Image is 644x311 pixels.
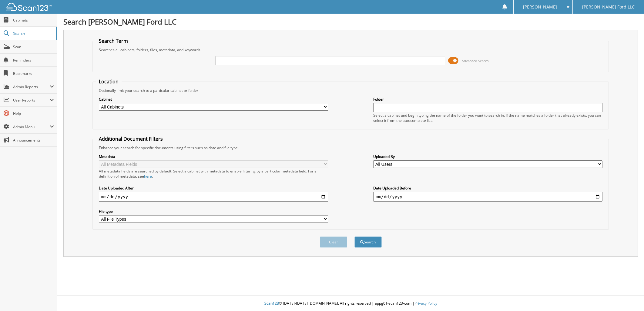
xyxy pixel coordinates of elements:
label: Folder [373,97,603,102]
legend: Additional Document Filters [96,135,166,142]
span: Search [13,31,53,36]
span: Announcements [13,138,54,143]
a: Privacy Policy [414,301,437,306]
span: Scan123 [264,301,279,306]
input: end [373,192,603,202]
button: Clear [320,236,347,248]
div: Searches all cabinets, folders, files, metadata, and keywords [96,47,606,52]
label: Cabinet [99,97,328,102]
span: Help [13,111,54,116]
div: © [DATE]-[DATE] [DOMAIN_NAME]. All rights reserved | appg01-scan123-com | [57,296,644,311]
input: start [99,192,328,202]
div: Enhance your search for specific documents using filters such as date and file type. [96,145,606,150]
div: Select a cabinet and begin typing the name of the folder you want to search in. If the name match... [373,113,603,123]
div: All metadata fields are searched by default. Select a cabinet with metadata to enable filtering b... [99,169,328,179]
legend: Search Term [96,38,131,44]
label: Uploaded By [373,154,603,159]
legend: Location [96,78,122,85]
span: Advanced Search [462,59,489,63]
span: [PERSON_NAME] [523,5,557,9]
label: Date Uploaded After [99,186,328,191]
span: [PERSON_NAME] Ford LLC [582,5,635,9]
span: Admin Menu [13,124,50,129]
label: Metadata [99,154,328,159]
label: Date Uploaded Before [373,186,603,191]
label: File type [99,209,328,214]
a: here [144,174,152,179]
span: Admin Reports [13,84,50,89]
div: Optionally limit your search to a particular cabinet or folder [96,88,606,93]
img: scan123-logo-white.svg [6,3,52,11]
button: Search [354,236,382,248]
span: Cabinets [13,18,54,23]
span: User Reports [13,98,50,103]
h1: Search [PERSON_NAME] Ford LLC [63,17,638,27]
span: Scan [13,44,54,49]
span: Reminders [13,58,54,63]
span: Bookmarks [13,71,54,76]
